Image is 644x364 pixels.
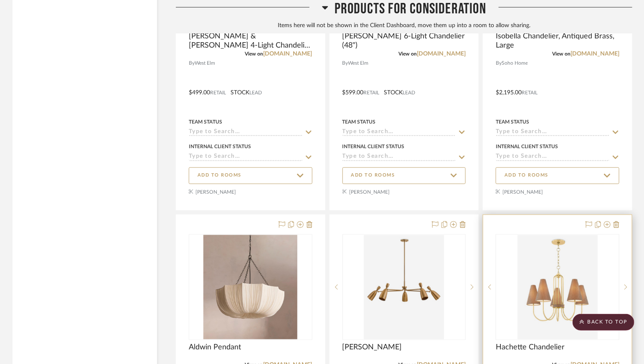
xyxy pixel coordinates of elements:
input: Type to Search… [496,153,609,161]
a: [DOMAIN_NAME] [417,51,466,57]
img: Aldwin Pendant [203,235,297,339]
span: Aldwin Pendant [189,343,241,352]
span: By [189,59,195,67]
input: Type to Search… [496,129,609,136]
div: Team Status [496,118,529,126]
span: Soho Home [502,59,528,67]
span: View on [245,51,264,56]
span: [PERSON_NAME] & [PERSON_NAME] 4-Light Chandelier (22") [189,32,312,50]
a: [DOMAIN_NAME] [570,51,619,57]
input: Type to Search… [342,153,456,161]
a: [DOMAIN_NAME] [264,51,312,57]
button: ADD TO ROOMS [189,167,312,184]
span: [PERSON_NAME] 6-Light Chandelier (48") [342,32,466,50]
span: West Elm [195,59,215,67]
div: Internal Client Status [189,143,251,150]
span: View on [552,51,570,56]
span: ADD TO ROOMS [505,172,548,179]
span: View on [398,51,417,56]
div: Internal Client Status [342,143,405,150]
input: Type to Search… [342,129,456,136]
button: ADD TO ROOMS [496,167,619,184]
span: By [342,59,348,67]
span: ADD TO ROOMS [351,172,395,179]
scroll-to-top-button: BACK TO TOP [573,314,634,331]
input: Type to Search… [189,153,302,161]
span: ADD TO ROOMS [198,172,241,179]
span: Hachette Chandelier [496,343,565,352]
div: 0 [496,235,619,340]
div: 0 [343,235,466,340]
div: Items here will not be shown in the Client Dashboard, move them up into a room to allow sharing. [176,21,632,30]
span: West Elm [348,59,369,67]
input: Type to Search… [189,129,302,136]
span: Isobella Chandelier, Antiqued Brass, Large [496,32,619,50]
button: ADD TO ROOMS [342,167,466,184]
div: Internal Client Status [496,143,558,150]
div: Team Status [189,118,222,126]
img: Hachette Chandelier [517,235,598,339]
span: [PERSON_NAME] [342,343,402,352]
img: Parken Chandelier [364,235,444,339]
div: Team Status [342,118,376,126]
span: By [496,59,502,67]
